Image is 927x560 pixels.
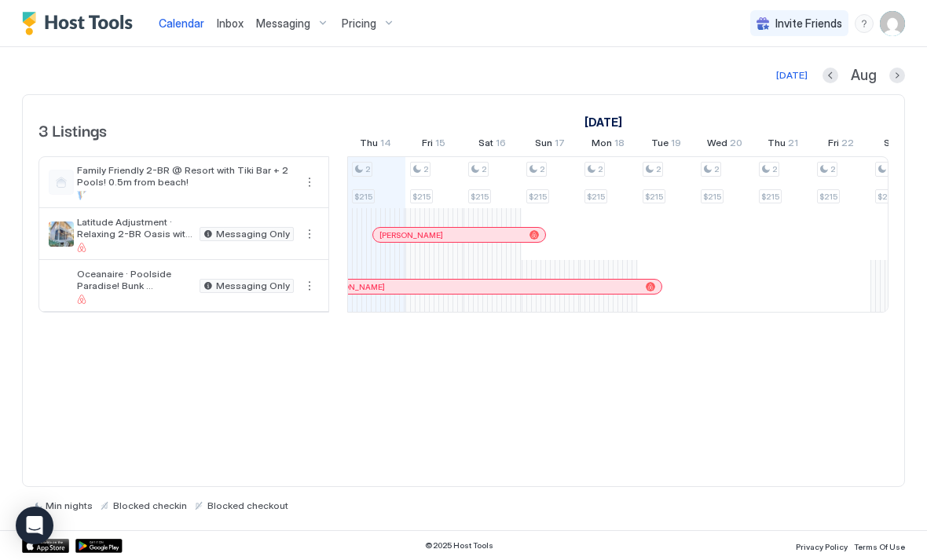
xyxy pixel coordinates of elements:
[38,118,107,141] span: 3 Listings
[707,137,727,153] span: Wed
[300,173,319,192] button: More options
[418,134,449,156] a: August 15, 2025
[412,192,431,202] span: $215
[379,230,443,240] span: [PERSON_NAME]
[776,68,808,82] div: [DATE]
[884,137,899,153] span: Sat
[714,164,719,174] span: 2
[482,164,486,174] span: 2
[531,134,569,156] a: August 17, 2025
[422,137,433,153] span: Fri
[474,134,510,156] a: August 16, 2025
[598,164,603,174] span: 2
[587,192,605,202] span: $215
[300,225,319,243] button: More options
[651,137,669,153] span: Tue
[496,137,506,153] span: 16
[592,137,612,153] span: Mon
[555,137,565,153] span: 17
[878,192,896,202] span: $215
[830,164,835,174] span: 2
[796,542,848,551] span: Privacy Policy
[855,14,874,33] div: menu
[703,134,746,156] a: August 20, 2025
[217,15,244,31] a: Inbox
[435,137,445,153] span: 15
[535,137,552,153] span: Sun
[77,164,294,188] span: Family Friendly 2-BR @ Resort with Tiki Bar + 2 Pools! 0.5m from beach!
[300,173,319,192] div: menu
[775,16,842,31] span: Invite Friends
[365,164,370,174] span: 2
[854,537,905,554] a: Terms Of Use
[772,164,777,174] span: 2
[540,164,544,174] span: 2
[380,137,391,153] span: 14
[588,134,628,156] a: August 18, 2025
[764,134,802,156] a: August 21, 2025
[854,542,905,551] span: Terms Of Use
[356,134,395,156] a: August 14, 2025
[77,268,193,291] span: Oceanaire · Poolside Paradise! Bunk Beds+Two Pools+Tiki Bar
[529,192,547,202] span: $215
[300,276,319,295] div: menu
[471,192,489,202] span: $215
[824,134,858,156] a: August 22, 2025
[823,68,838,83] button: Previous month
[207,500,288,511] span: Blocked checkout
[159,16,204,30] span: Calendar
[841,137,854,153] span: 22
[425,540,493,551] span: © 2025 Host Tools
[478,137,493,153] span: Sat
[656,164,661,174] span: 2
[889,68,905,83] button: Next month
[159,15,204,31] a: Calendar
[851,67,877,85] span: Aug
[730,137,742,153] span: 20
[768,137,786,153] span: Thu
[22,12,140,35] a: Host Tools Logo
[321,282,385,292] span: [PERSON_NAME]
[614,137,625,153] span: 18
[22,539,69,553] a: App Store
[49,221,74,247] div: listing image
[880,134,918,156] a: August 23, 2025
[703,192,721,202] span: $215
[647,134,685,156] a: August 19, 2025
[46,500,93,511] span: Min nights
[256,16,310,31] span: Messaging
[342,16,376,31] span: Pricing
[75,539,123,553] a: Google Play Store
[774,66,810,85] button: [DATE]
[761,192,779,202] span: $215
[360,137,378,153] span: Thu
[581,111,626,134] a: August 1, 2025
[300,225,319,243] div: menu
[423,164,428,174] span: 2
[113,500,187,511] span: Blocked checkin
[671,137,681,153] span: 19
[49,273,74,298] div: listing image
[354,192,372,202] span: $215
[880,11,905,36] div: User profile
[796,537,848,554] a: Privacy Policy
[645,192,663,202] span: $215
[300,276,319,295] button: More options
[828,137,839,153] span: Fri
[77,216,193,240] span: Latitude Adjustment · Relaxing 2-BR Oasis with Indoor Pool +Tiki Bar
[788,137,798,153] span: 21
[819,192,837,202] span: $215
[217,16,244,30] span: Inbox
[16,507,53,544] div: Open Intercom Messenger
